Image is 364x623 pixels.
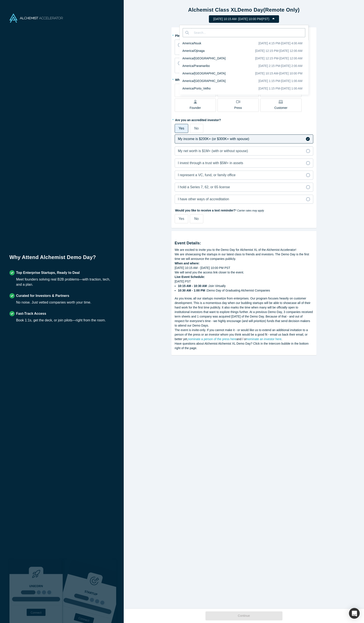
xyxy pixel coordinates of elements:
[179,47,308,55] div: America/Ojinaga[DATE] 12:15 PM-[DATE] 12:00 AM
[194,126,199,130] span: No
[209,15,279,23] button: [DATE] 10:15 AM- [DATE] 10:00 PM(PST)
[175,76,313,82] label: What will be your role?
[175,341,313,350] div: Have questions about Alchemist Alchemist XL Demo Day? Click in the Intercom bubble in the bottom ...
[191,28,305,37] input: Search...
[182,49,205,53] div: America/Ojinaga
[255,56,302,61] div: [DATE] 12:15 PM - [DATE] 12:00 AM
[175,262,200,265] strong: When and where:
[178,173,236,177] span: I represent a VC, fund, or family office
[179,85,308,92] div: America/Porto_Velho[DATE] 1:15 PM-[DATE] 1:00 AM
[179,40,308,47] div: America/Nuuk[DATE] 4:15 PM-[DATE] 4:00 AM
[9,14,63,23] img: Alchemist Accelerator Logo
[175,270,313,275] div: We will send you the access link closer to the event.
[179,70,308,77] div: America/[GEOGRAPHIC_DATA][DATE] 10:15 AM-[DATE] 10:00 PM
[205,611,282,620] button: Continue
[255,49,302,53] div: [DATE] 12:15 PM - [DATE] 12:00 AM
[178,284,313,288] li: Join Virtually
[259,41,302,46] div: [DATE] 4:15 PM - [DATE] 4:00 AM
[255,71,302,76] div: [DATE] 10:15 AM - [DATE] 10:00 PM
[175,296,313,328] div: As you know, all our startups monetize from enterprises. Our program focuses heavily on customer ...
[178,284,209,288] strong: 10:15 AM - 10:30 AM :
[178,289,207,292] strong: 10:30 AM - 1:00 PM :
[182,41,201,46] div: America/Nuuk
[247,337,281,341] a: nominate an investor here
[182,71,226,76] div: America/[GEOGRAPHIC_DATA]
[179,77,308,85] div: America/[GEOGRAPHIC_DATA][DATE] 1:15 PM-[DATE] 1:00 AM
[16,312,46,315] strong: Fast-Track Access
[175,279,313,293] div: [DATE] PST
[182,86,211,91] div: America/Porto_Velho
[234,106,242,110] p: Press
[16,271,80,274] strong: Top Enterprise Startups, Ready to Deal
[175,32,313,38] label: Please select how you would like to attend
[178,197,229,201] span: I have other ways of accreditation
[235,209,264,212] em: * Carrier rates may apply
[16,300,91,305] div: No noise. Just vetted companies worth your time.
[190,106,201,110] p: Founder
[179,126,184,130] span: Yes
[175,266,313,270] div: [DATE] 10:15 AM - [DATE] 10:00 PM PST
[178,288,313,293] li: Demo Day of Graduating Alchemist Companies
[178,137,249,141] span: My income is $200K+ (or $300K+ with spouse)
[179,217,184,221] span: Yes
[175,207,313,213] label: Would you like to receive a text reminder?
[178,185,230,189] span: I hold a Series 7, 62, or 65 license
[182,79,226,83] div: America/[GEOGRAPHIC_DATA]
[179,62,308,70] div: America/Paramaribo[DATE] 2:15 PM-[DATE] 2:00 AM
[9,253,114,264] h1: Why Attend Alchemist Demo Day?
[175,248,313,252] div: We are excited to invite you to the Demo Day for Alchemist XL of the Alchemist Accelerator!
[63,560,116,623] img: Prism AI
[175,241,201,245] strong: Event Details:
[259,86,302,91] div: [DATE] 1:15 PM - [DATE] 1:00 AM
[188,337,236,341] a: nominate a person of the press here
[259,64,302,68] div: [DATE] 2:15 PM - [DATE] 2:00 AM
[175,116,313,122] label: Are you an accredited investor?
[175,328,313,341] div: The event is invite-only. If you cannot make it - or would like us to extend an additional invita...
[274,106,287,110] p: Customer
[16,318,106,323] div: Book 1:1s, get the deck, or join pilots—right from the room.
[16,277,114,287] div: Meet founders solving real B2B problems—with traction, tech, and a plan.
[178,161,243,165] span: I invest through a trust with $5M+ in assets
[182,56,226,61] div: America/[GEOGRAPHIC_DATA]
[175,275,205,279] strong: Live Event Schedule:
[188,7,300,13] strong: Alchemist Class XL Demo Day (Remote Only)
[9,560,63,623] img: Robust Technologies
[182,64,210,68] div: America/Paramaribo
[175,252,313,261] div: We are showcasing the startups in our latest class to friends and investors. The Demo Day is the ...
[178,149,248,153] span: My net worth is $1M+ (with or without spouse)
[179,55,308,62] div: America/[GEOGRAPHIC_DATA][DATE] 12:15 PM-[DATE] 12:00 AM
[194,217,199,221] span: No
[16,294,69,298] strong: Curated for Investors & Partners
[259,79,302,83] div: [DATE] 1:15 PM - [DATE] 1:00 AM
